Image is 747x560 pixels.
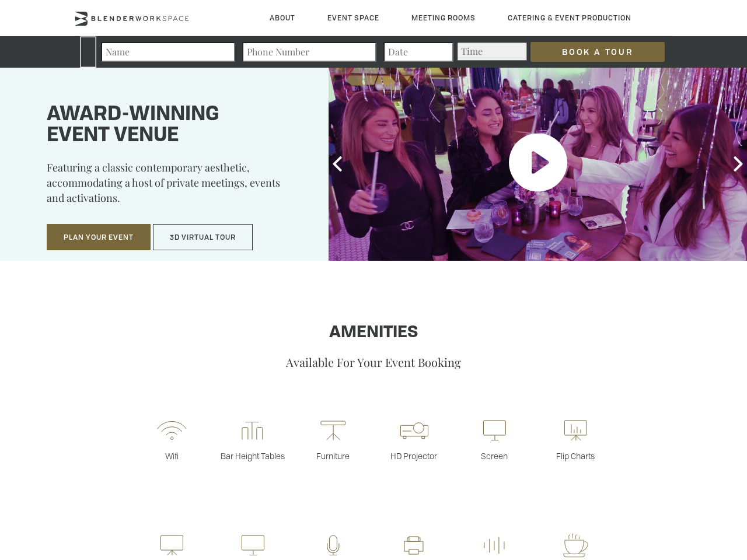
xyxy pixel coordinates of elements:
p: HD Projector [373,450,454,461]
h1: Award-winning event venue [47,104,299,146]
input: Book a Tour [530,42,665,62]
p: Featuring a classic contemporary aesthetic, accommodating a host of private meetings, events and ... [47,160,299,213]
p: Screen [454,450,535,461]
input: Name [101,42,235,62]
input: Phone Number [242,42,376,62]
p: Available For Your Event Booking [37,354,710,370]
button: Plan Your Event [47,224,151,251]
p: Bar Height Tables [212,450,293,461]
button: 3D Virtual Tour [153,224,253,251]
p: Wifi [131,450,212,461]
p: Flip Charts [535,450,615,461]
input: Date [383,42,453,62]
p: Furniture [293,450,373,461]
h1: Amenities [37,324,710,342]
